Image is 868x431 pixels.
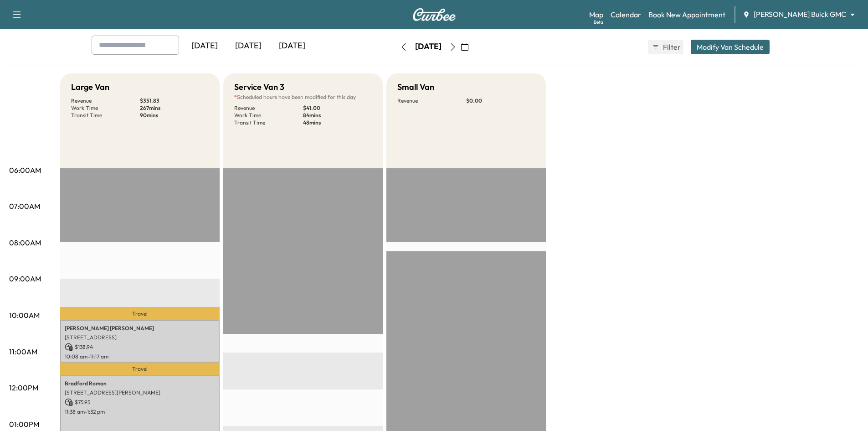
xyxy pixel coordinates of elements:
[234,81,284,93] h5: Service Van 3
[234,93,372,101] p: Scheduled hours have been modified for this day
[234,104,303,112] p: Revenue
[65,380,215,387] p: Bradford Roman
[412,8,456,21] img: Curbee Logo
[415,41,442,52] div: [DATE]
[663,42,679,52] span: Filter
[9,273,41,284] p: 09:00AM
[65,353,215,360] p: 10:08 am - 11:17 am
[9,237,41,248] p: 08:00AM
[397,81,434,93] h5: Small Van
[71,97,140,104] p: Revenue
[65,334,215,341] p: [STREET_ADDRESS]
[9,419,39,430] p: 01:00PM
[140,104,209,112] p: 267 mins
[60,363,220,375] p: Travel
[303,119,372,126] p: 48 mins
[9,201,40,212] p: 07:00AM
[648,9,725,20] a: Book New Appointment
[589,9,603,20] a: MapBeta
[65,389,215,396] p: [STREET_ADDRESS][PERSON_NAME]
[71,81,109,93] h5: Large Van
[594,19,603,26] div: Beta
[691,40,770,54] button: Modify Van Schedule
[9,346,37,357] p: 11:00AM
[611,9,641,20] a: Calendar
[270,36,314,57] div: [DATE]
[71,112,140,119] p: Transit Time
[9,310,40,321] p: 10:00AM
[140,97,209,104] p: $ 351.83
[65,325,215,332] p: [PERSON_NAME] [PERSON_NAME]
[9,382,38,393] p: 12:00PM
[303,112,372,119] p: 84 mins
[754,9,846,20] span: [PERSON_NAME] Buick GMC
[65,408,215,415] p: 11:38 am - 1:32 pm
[183,36,226,57] div: [DATE]
[9,165,41,176] p: 06:00AM
[65,398,215,406] p: $ 75.95
[397,97,466,104] p: Revenue
[65,343,215,351] p: $ 138.94
[140,112,209,119] p: 90 mins
[466,97,535,104] p: $ 0.00
[226,36,270,57] div: [DATE]
[303,104,372,112] p: $ 41.00
[234,119,303,126] p: Transit Time
[71,104,140,112] p: Work Time
[648,40,683,54] button: Filter
[234,112,303,119] p: Work Time
[60,307,220,321] p: Travel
